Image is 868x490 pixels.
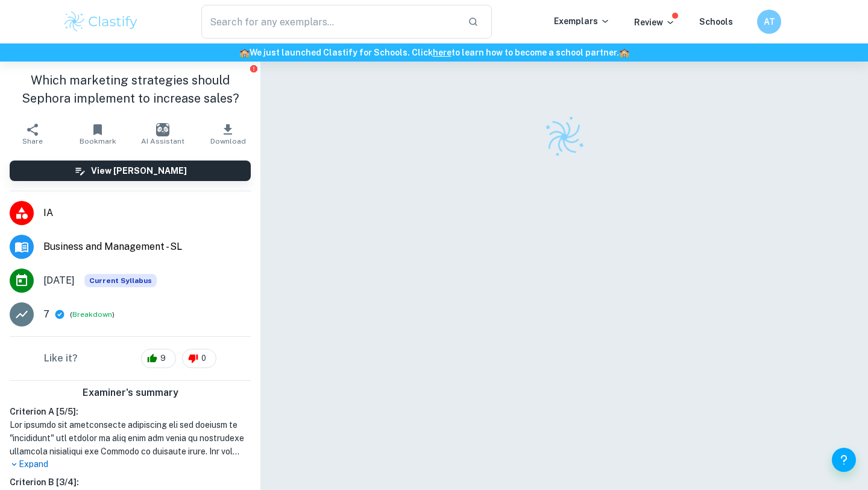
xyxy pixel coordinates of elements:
span: 0 [195,352,213,364]
span: Business and Management - SL [43,240,251,254]
p: Exemplars [554,14,610,28]
span: IA [43,206,251,220]
span: Bookmark [80,137,116,145]
h6: Like it? [44,351,78,366]
span: 9 [154,352,172,364]
button: Bookmark [65,117,130,151]
h6: Examiner's summary [5,386,256,400]
span: Share [22,137,43,145]
button: Download [195,117,260,151]
h6: We just launched Clastify for Schools. Click to learn how to become a school partner. [2,46,866,59]
img: AI Assistant [156,123,169,136]
button: AI Assistant [130,117,195,151]
span: AI Assistant [141,137,184,145]
h6: AT [763,15,776,28]
h6: View [PERSON_NAME] [91,164,187,177]
span: [DATE] [43,273,75,288]
span: Current Syllabus [84,274,157,287]
div: This exemplar is based on the current syllabus. Feel free to refer to it for inspiration/ideas wh... [84,274,157,287]
span: ( ) [70,309,115,320]
p: 7 [43,307,49,322]
button: View [PERSON_NAME] [10,161,251,181]
p: Expand [10,458,251,471]
a: here [433,48,451,57]
div: 9 [141,349,176,368]
div: 0 [182,349,216,368]
span: 🏫 [239,48,250,57]
button: AT [757,10,781,34]
h1: Which marketing strategies should Sephora implement to increase sales? [10,71,251,107]
button: Help and Feedback [832,448,856,472]
span: 🏫 [619,48,629,57]
p: Review [634,16,675,29]
h6: Criterion B [ 3 / 4 ]: [10,476,251,489]
span: Download [210,137,246,145]
img: Clastify logo [63,10,139,34]
h1: Lor ipsumdo sit ametconsecte adipiscing eli sed doeiusm te "incididunt" utl etdolor ma aliq enim ... [10,418,251,458]
img: Clastify logo [537,110,592,165]
button: Breakdown [72,309,112,320]
a: Schools [699,17,733,27]
h6: Criterion A [ 5 / 5 ]: [10,405,251,418]
input: Search for any exemplars... [201,5,458,39]
button: Report issue [249,64,258,73]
